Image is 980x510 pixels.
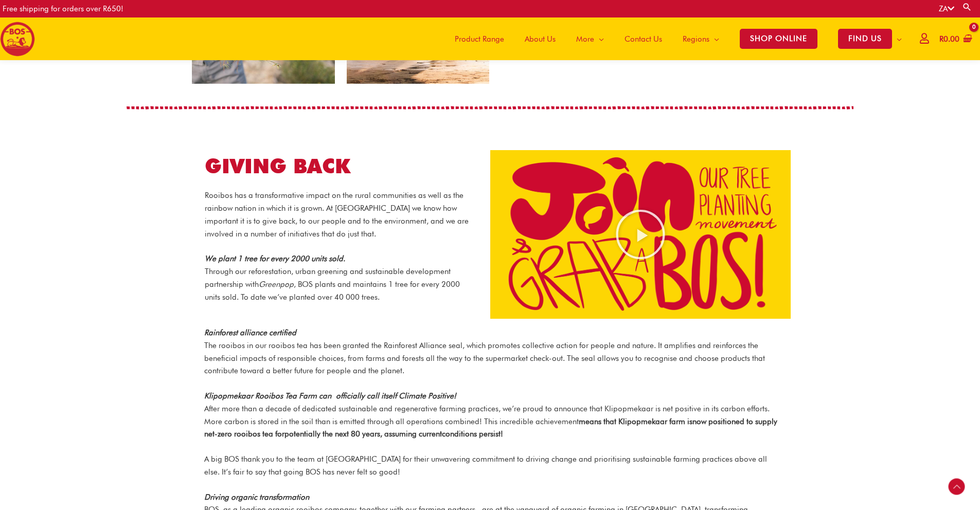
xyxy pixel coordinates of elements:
strong: Driving organic transformation [204,493,309,502]
b: potentially the next 80 years, assuming current [284,429,442,439]
nav: Site Navigation [437,17,912,60]
p: The rooibos in our rooibos tea has been granted the Rainforest Alliance seal, which promotes coll... [204,326,781,377]
a: Regions [672,17,729,60]
span: About Us [525,24,556,54]
p: Rooibos has a transformative impact on the rural communities as well as the rainbow nation in whi... [205,189,475,240]
a: More [566,17,614,60]
a: About Us [514,17,566,60]
a: SHOP ONLINE [729,17,828,60]
p: Through our reforestation, urban greening and sustainable development partnership with , BOS plan... [205,252,475,303]
b: now positioned to supply net-zero rooibos tea for [204,417,777,439]
a: Contact Us [614,17,672,60]
a: Search button [962,2,972,12]
span: FIND US [838,29,892,49]
a: View Shopping Cart, empty [937,28,972,51]
h2: GIVING BACK [205,153,475,179]
span: More [576,24,594,54]
span: R [939,34,943,44]
strong: Rainforest alliance certified [204,328,296,337]
span: Regions [683,24,709,54]
em: Greenpop [259,280,294,289]
b: means that Klipopmekaar farm is [579,417,692,426]
p: A big BOS thank you to the team at [GEOGRAPHIC_DATA] for their unwavering commitment to driving c... [204,453,781,479]
em: Klipopmekaar Rooibos Tea Farm can officially call itself Climate Positive! [204,391,456,400]
b: conditions persist! [442,429,503,439]
em: We plant 1 tree for every 2000 units sold. [205,254,345,263]
div: Play Video about screenshot 2025 08 20 at 14.36.24 [615,209,666,260]
bdi: 0.00 [939,34,959,44]
a: ZA [939,4,954,13]
span: Contact Us [625,24,662,54]
p: After more than a decade of dedicated sustainable and regenerative farming practices, we’re proud... [204,390,781,441]
span: Product Range [455,24,504,54]
span: SHOP ONLINE [740,29,817,49]
a: Product Range [444,17,514,60]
